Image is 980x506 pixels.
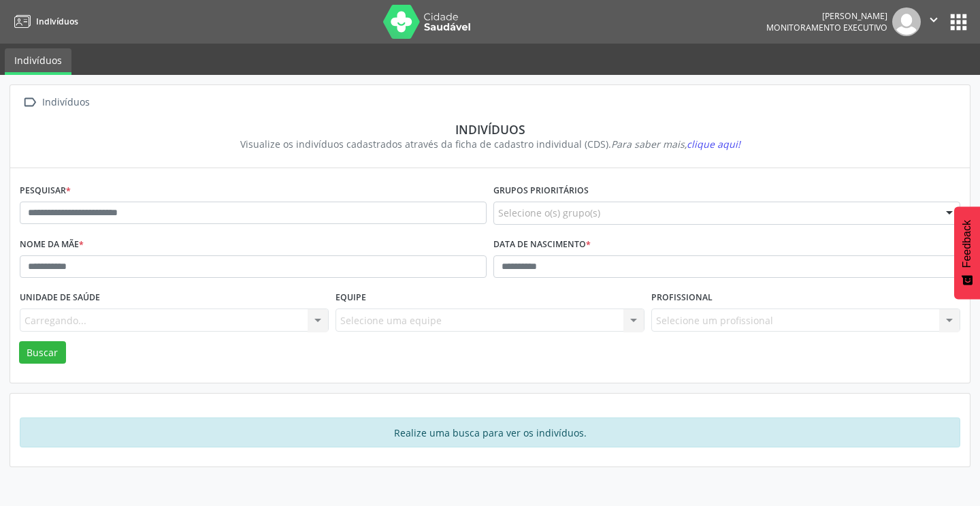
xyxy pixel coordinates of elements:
[954,206,980,299] button: Feedback - Mostrar pesquisa
[36,16,78,27] span: Indivíduos
[20,93,39,112] i: 
[921,7,947,36] button: 
[498,206,600,220] span: Selecione o(s) grupo(s)
[611,138,740,151] i: Para saber mais,
[336,287,366,309] label: Equipe
[20,417,960,447] div: Realize uma busca para ver os indivíduos.
[493,234,591,255] label: Data de nascimento
[20,93,92,112] a:  Indivíduos
[687,138,740,151] span: clique aqui!
[766,22,887,33] span: Monitoramento Executivo
[20,234,84,255] label: Nome da mãe
[29,137,951,151] div: Visualize os indivíduos cadastrados através da ficha de cadastro individual (CDS).
[961,220,973,268] span: Feedback
[20,287,100,309] label: Unidade de saúde
[926,12,941,27] i: 
[39,93,92,112] div: Indivíduos
[947,10,970,34] button: apps
[493,180,589,202] label: Grupos prioritários
[892,7,921,36] img: img
[19,341,66,364] button: Buscar
[29,122,951,137] div: Indivíduos
[651,287,713,309] label: Profissional
[5,48,71,75] a: Indivíduos
[20,180,71,202] label: Pesquisar
[10,10,78,33] a: Indivíduos
[766,10,887,22] div: [PERSON_NAME]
